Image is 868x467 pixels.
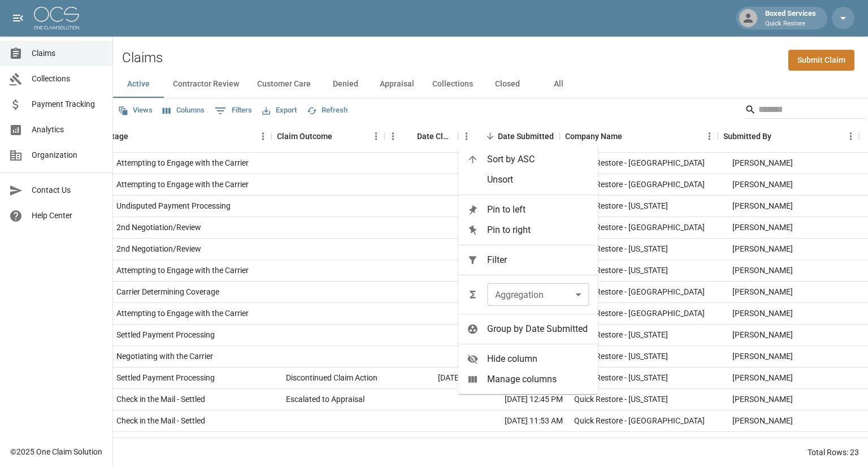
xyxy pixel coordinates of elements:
div: Quick Restore - Tucson [574,308,705,319]
a: Submit Claim [788,50,854,71]
button: Customer Care [248,71,320,98]
button: Menu [842,128,859,145]
div: Claim Outcome [277,120,332,152]
span: Hide column [487,352,589,366]
div: Check in the Mail - Settled [116,415,205,426]
button: Closed [482,71,533,98]
button: Sort [622,128,638,144]
div: Quick Restore - Colorado [574,351,668,362]
div: Attempting to Engage with the Carrier [116,265,249,276]
div: Negotiating with the Carrier [116,351,213,362]
img: ocs-logo-white-transparent.png [34,7,79,29]
button: Sort [128,128,144,144]
div: Submitted By [718,120,859,152]
div: Date Claim Closed [384,120,458,152]
span: Contact Us [32,184,103,196]
div: Josh Kolodiej [732,222,793,233]
button: Menu [701,128,718,145]
span: Unsort [487,173,589,187]
div: Michelle Martinez [732,372,793,383]
div: Attempting to Engage with the Carrier [116,308,249,319]
div: Alec Melendez [732,415,793,426]
div: Quick Restore - Tucson [574,286,705,297]
div: Quick Restore - Colorado [574,200,668,211]
button: Sort [401,128,417,144]
div: Company Name [559,120,718,152]
div: [DATE] 2:44 PM [467,432,568,453]
div: Carrier Determining Coverage [116,286,219,297]
h2: Claims [122,50,163,66]
div: Quick Restore - Tucson [574,415,705,426]
div: Andrew Damitz [732,308,793,319]
div: Undisputed Payment Processing [116,200,231,211]
div: Attempting to Engage with the Carrier [116,179,249,190]
div: Quick Restore - Tucson [574,157,705,168]
button: Menu [367,128,384,145]
div: Alec Melendez [732,436,793,448]
div: Quick Restore - Colorado [574,372,668,383]
div: Michelle Martinez [732,265,793,276]
span: Sort by ASC [487,153,589,166]
span: Pin to right [487,223,589,237]
div: Michelle Martinez [732,329,793,340]
span: Payment Tracking [32,98,103,110]
div: Michelle Martinez [732,351,793,362]
div: Stage [102,120,271,152]
div: Discontinued Claim Action [286,372,377,383]
div: Alec Melendez [732,179,793,190]
div: Submitted By [723,120,771,152]
div: Quick Restore - Colorado [574,329,668,340]
button: Contractor Review [164,71,248,98]
div: Date Submitted [458,120,559,152]
div: Michelle Martinez [732,243,793,254]
div: Quick Restore - Tucson [574,436,705,448]
div: Settled Payment Processing [116,372,215,383]
div: Company Name [565,120,622,152]
div: [DATE] [393,367,467,389]
div: Quick Restore - Tucson [574,179,705,190]
button: Collections [423,71,482,98]
button: Sort [482,128,498,144]
button: Sort [332,128,348,144]
span: Claims [32,47,103,59]
div: Boxed Services [761,8,821,28]
button: Refresh [304,102,350,119]
div: Stage [107,120,128,152]
button: Menu [458,128,475,145]
p: Quick Restore [765,19,816,29]
div: Attempting to Engage with the Carrier [116,157,249,168]
button: Appraisal [371,71,423,98]
div: Settled Payment Processing [116,436,215,448]
div: Total Rows: 23 [808,447,859,458]
span: Organization [32,149,103,161]
span: Group by Date Submitted [487,322,589,336]
div: Quick Restore - Colorado [574,394,668,405]
ul: Menu [458,145,598,394]
button: Denied [320,71,371,98]
button: Menu [254,128,271,145]
span: Analytics [32,124,103,136]
div: dynamic tabs [113,71,868,98]
button: Views [115,102,155,119]
button: Select columns [160,102,207,119]
button: Show filters [212,102,255,120]
div: Alec Melendez [732,286,793,297]
span: Collections [32,73,103,85]
div: Claim Outcome [271,120,384,152]
div: Date Claim Closed [417,120,452,152]
button: All [533,71,584,98]
button: Export [259,102,300,119]
div: Search [745,101,866,121]
span: Filter [487,253,589,267]
button: Menu [384,128,401,145]
div: Settled Payment Processing [116,329,215,340]
div: Michelle Martinez [732,200,793,211]
div: Escalated to Appraisal [286,394,364,405]
span: Pin to left [487,203,589,217]
div: Quick Restore - Tucson [574,222,705,233]
div: © 2025 One Claim Solution [10,446,102,457]
div: 2nd Negotiation/Review [116,243,201,254]
div: Date Submitted [498,120,554,152]
div: [DATE] 11:53 AM [467,410,568,432]
div: Check in the Mail - Settled [116,394,205,405]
